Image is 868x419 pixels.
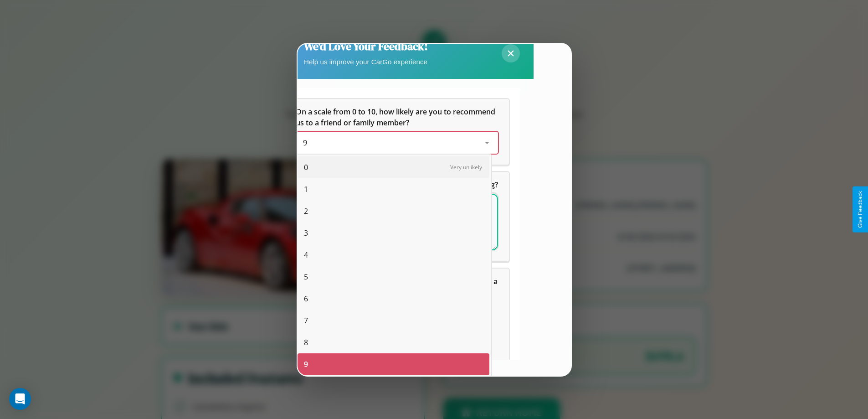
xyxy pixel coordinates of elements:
div: Open Intercom Messenger [9,388,31,410]
span: 9 [304,359,308,370]
div: On a scale from 0 to 10, how likely are you to recommend us to a friend or family member? [285,99,509,165]
span: What can we do to make your experience more satisfying? [296,180,498,190]
div: 3 [298,222,489,244]
span: 1 [304,184,308,195]
h2: We'd Love Your Feedback! [304,39,428,54]
p: Help us improve your CarGo experience [304,56,428,68]
div: 7 [298,310,489,331]
h5: On a scale from 0 to 10, how likely are you to recommend us to a friend or family member? [296,106,498,128]
div: 5 [298,266,489,288]
span: 6 [304,293,308,304]
div: 10 [298,375,489,397]
span: 8 [304,337,308,348]
div: 0 [298,156,489,178]
span: 7 [304,315,308,326]
span: 3 [304,228,308,238]
div: 8 [298,331,489,353]
div: Give Feedback [857,191,863,228]
span: On a scale from 0 to 10, how likely are you to recommend us to a friend or family member? [296,107,497,128]
span: 4 [304,249,308,260]
div: 6 [298,288,489,310]
span: 5 [304,271,308,282]
span: 9 [303,138,307,148]
span: Very unlikely [450,163,482,171]
div: 1 [298,178,489,200]
span: 2 [304,206,308,217]
div: On a scale from 0 to 10, how likely are you to recommend us to a friend or family member? [296,132,498,154]
span: Which of the following features do you value the most in a vehicle? [296,276,499,297]
div: 9 [298,353,489,375]
div: 4 [298,244,489,266]
span: 0 [304,162,308,173]
div: 2 [298,200,489,222]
